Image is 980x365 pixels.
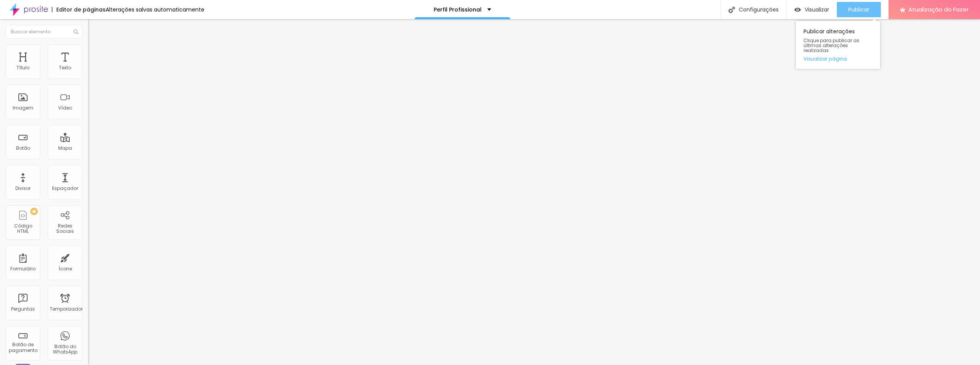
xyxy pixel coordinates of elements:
[908,5,969,13] font: Atualização do Fazer
[52,185,78,192] font: Espaçador
[106,6,204,13] font: Alterações salvas automaticamente
[53,343,77,355] font: Botão do WhatsApp
[9,341,38,353] font: Botão de pagamento
[58,145,72,151] font: Mapa
[10,265,36,272] font: Formulário
[6,25,82,39] input: Buscar elemento
[56,6,106,13] font: Editor de páginas
[59,265,72,272] font: Ícone
[59,64,71,71] font: Texto
[58,105,72,111] font: Vídeo
[16,64,29,71] font: Título
[804,55,847,62] font: Visualizar página
[804,56,872,61] a: Visualizar página
[16,145,30,151] font: Botão
[73,29,78,34] img: Ícone
[794,7,801,13] img: view-1.svg
[728,7,735,13] img: Ícone
[837,2,881,17] button: Publicar
[434,6,482,13] font: Perfil Profissional
[805,6,829,13] font: Visualizar
[787,2,837,17] button: Visualizar
[56,223,74,234] font: Redes Sociais
[11,306,35,312] font: Perguntas
[50,306,83,312] font: Temporizador
[739,6,779,13] font: Configurações
[88,19,980,365] iframe: Editor
[804,37,859,54] font: Clique para publicar as últimas alterações realizadas
[15,185,31,192] font: Divisor
[804,28,855,35] font: Publicar alterações
[14,223,32,234] font: Código HTML
[13,105,33,111] font: Imagem
[848,6,869,13] font: Publicar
